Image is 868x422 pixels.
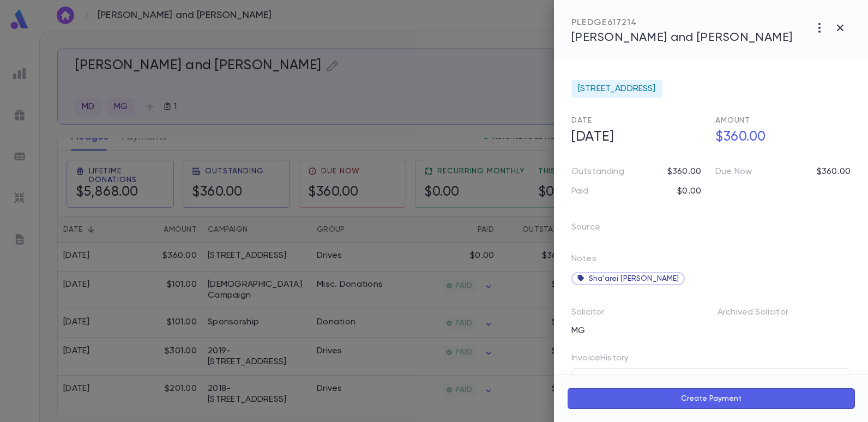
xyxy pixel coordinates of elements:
[571,117,592,124] span: Date
[677,186,701,197] p: $0.00
[571,32,793,44] span: [PERSON_NAME] and [PERSON_NAME]
[817,166,851,177] p: $360.00
[571,80,662,98] div: [STREET_ADDRESS]
[578,83,656,94] span: [STREET_ADDRESS]
[565,322,704,340] div: MG
[567,388,855,409] button: Create Payment
[589,274,679,283] span: Sha'arei [PERSON_NAME]
[571,254,596,269] p: Notes
[715,117,750,124] span: Amount
[709,126,851,149] h5: $360.00
[565,126,707,149] h5: [DATE]
[718,304,806,325] p: Archived Solicitor
[571,166,624,177] p: Outstanding
[571,307,604,322] p: Solicitor
[715,166,752,177] p: Due Now
[571,219,618,240] p: Source
[571,353,851,368] p: Invoice History
[571,17,793,28] div: PLEDGE 617214
[571,186,589,197] p: Paid
[667,166,701,177] p: $360.00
